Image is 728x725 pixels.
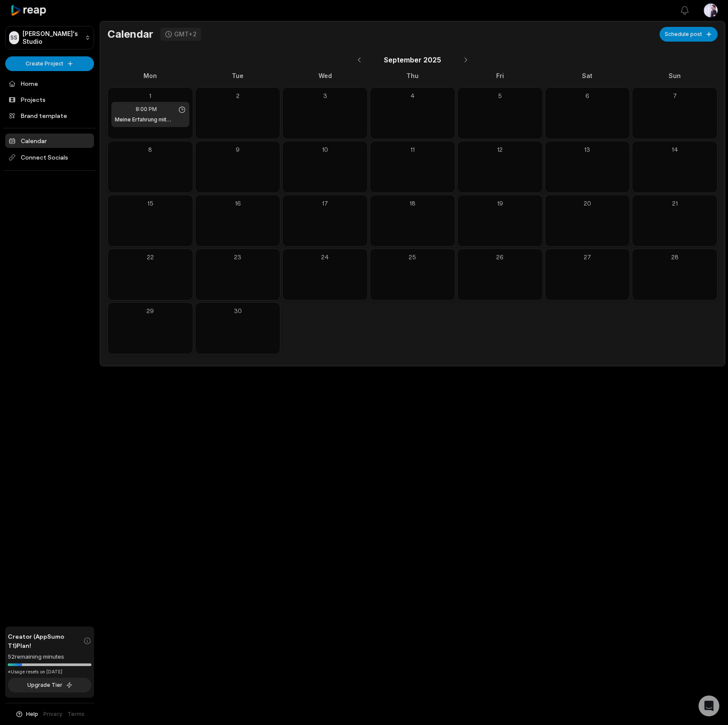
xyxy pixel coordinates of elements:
div: Sat [545,71,630,80]
a: Home [5,76,94,91]
div: Fri [457,71,543,80]
div: 52 remaining minutes [8,653,91,661]
div: 1 [111,91,189,100]
a: Projects [5,92,94,107]
div: GMT+2 [174,30,197,38]
span: Help [26,710,38,718]
button: Create Project [5,56,94,71]
a: Terms [68,710,84,718]
span: 8:00 PM [136,105,157,113]
button: Help [15,710,38,718]
div: Wed [282,71,368,80]
button: Schedule post [660,27,718,42]
h1: Meine Erfahrung mit Double Depression | LustReise Shorts [115,116,186,124]
a: Calendar [5,134,94,148]
p: [PERSON_NAME]'s Studio [23,30,81,46]
div: Mon [107,71,193,80]
div: SS [9,31,19,44]
div: *Usage resets on [DATE] [8,669,91,675]
div: Sun [632,71,718,80]
div: Tue [195,71,281,80]
div: Thu [370,71,455,80]
a: Brand template [5,108,94,123]
span: Creator (AppSumo T1) Plan! [8,632,83,650]
a: Privacy [43,710,62,718]
h1: Calendar [107,28,153,41]
button: Upgrade Tier [8,678,91,692]
div: Open Intercom Messenger [699,696,719,716]
span: September 2025 [384,55,441,65]
span: Connect Socials [5,150,94,165]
